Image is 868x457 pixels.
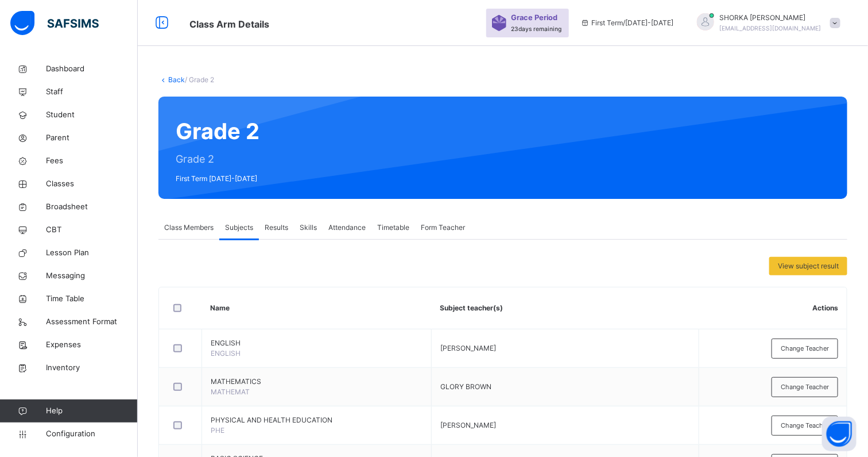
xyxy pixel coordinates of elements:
span: Class Arm Details [189,18,269,30]
span: Change Teacher [781,344,829,354]
span: Class Members [164,222,214,233]
img: sticker-purple.71386a28dfed39d6af7621340158ba97.svg [492,15,506,31]
span: GLORY BROWN [440,382,491,391]
span: PHE [211,426,224,435]
th: Subject teacher(s) [431,287,699,329]
span: Form Teacher [421,222,465,233]
span: Student [46,109,138,121]
th: Actions [699,287,847,329]
div: SHORKAJOEL [685,13,846,33]
span: session/term information [580,18,674,28]
th: Name [201,287,431,329]
span: Configuration [46,428,137,440]
span: [PERSON_NAME] [440,344,496,352]
span: Change Teacher [781,421,829,431]
span: Grace Period [511,12,557,23]
span: SHORKA [PERSON_NAME] [720,13,821,23]
span: Help [46,405,137,417]
span: [EMAIL_ADDRESS][DOMAIN_NAME] [720,25,821,32]
span: Broadsheet [46,201,138,213]
span: Time Table [46,293,138,305]
span: Messaging [46,270,138,282]
span: PHYSICAL AND HEALTH EDUCATION [211,415,423,425]
span: Inventory [46,362,138,374]
span: Fees [46,155,138,167]
span: CBT [46,224,138,236]
span: Expenses [46,339,138,351]
button: Open asap [822,417,857,451]
span: 23 days remaining [511,25,561,32]
span: Results [265,222,288,233]
span: Skills [300,222,317,233]
span: [PERSON_NAME] [440,421,496,429]
span: ENGLISH [211,349,241,358]
span: Assessment Format [46,316,138,328]
span: Timetable [377,222,409,233]
span: View subject result [778,261,839,271]
span: Change Teacher [781,382,829,392]
span: Parent [46,132,138,144]
img: safsims [10,11,99,35]
span: Classes [46,178,138,190]
span: Lesson Plan [46,247,138,259]
a: Back [168,75,185,84]
span: Subjects [225,222,253,233]
span: MATHEMATICS [211,377,423,387]
span: MATHEMAT [211,387,250,396]
span: ENGLISH [211,338,423,348]
span: Staff [46,86,138,98]
span: Attendance [328,222,366,233]
span: / Grade 2 [185,75,214,84]
span: Dashboard [46,63,138,75]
